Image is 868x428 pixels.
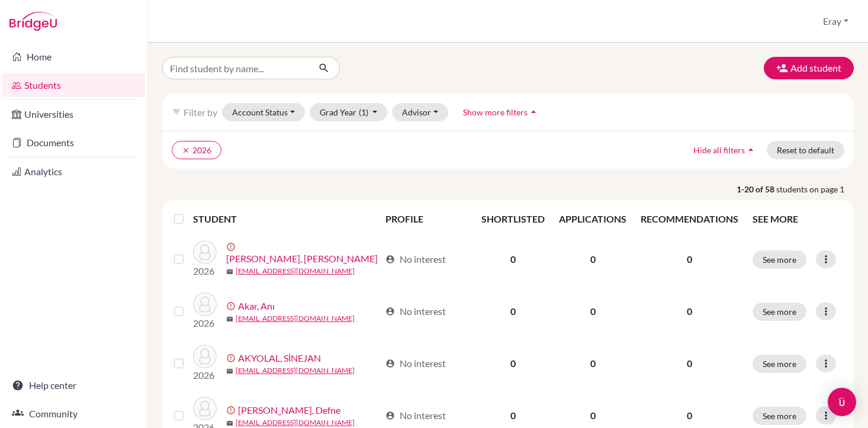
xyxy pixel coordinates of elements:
span: error_outline [226,242,238,252]
th: SEE MORE [745,205,849,233]
button: See more [753,355,806,373]
p: 2026 [193,264,217,278]
a: [EMAIL_ADDRESS][DOMAIN_NAME] [236,417,355,428]
a: Universities [2,102,145,126]
img: AKYOLAL, SİNEJAN [193,345,217,368]
button: Grad Year(1) [310,103,388,121]
span: mail [226,420,233,427]
button: Eray [818,10,854,33]
img: Alan, Defne [193,397,217,420]
img: AHMED, PIRAN KOVAN AHMED [193,240,217,264]
th: PROFILE [378,205,475,233]
p: 2026 [193,316,217,330]
p: 0 [641,304,738,318]
i: filter_list [172,107,181,117]
span: mail [226,368,233,375]
button: Reset to default [767,141,844,159]
button: See more [753,250,806,269]
img: Akar, Anı [193,292,217,316]
span: account_circle [385,255,395,264]
a: [PERSON_NAME], Defne [238,403,340,417]
p: 0 [641,356,738,371]
a: Analytics [2,160,145,184]
button: Show more filtersarrow_drop_up [453,103,549,121]
th: STUDENT [193,205,378,233]
i: clear [182,146,190,155]
td: 0 [552,233,634,285]
span: (1) [359,107,368,117]
th: SHORTLISTED [474,205,552,233]
i: arrow_drop_up [745,144,757,156]
a: Help center [2,374,145,397]
span: mail [226,268,233,275]
td: 0 [552,285,634,337]
button: Add student [764,57,854,79]
span: Filter by [184,107,217,118]
span: error_outline [226,353,238,363]
div: No interest [385,408,446,423]
i: arrow_drop_up [528,106,539,118]
span: account_circle [385,411,395,420]
td: 0 [474,233,552,285]
button: Hide all filtersarrow_drop_up [683,141,767,159]
span: error_outline [226,301,238,311]
th: APPLICATIONS [552,205,634,233]
a: Students [2,73,145,97]
span: mail [226,316,233,323]
a: [EMAIL_ADDRESS][DOMAIN_NAME] [236,365,355,376]
div: No interest [385,252,446,266]
div: No interest [385,304,446,318]
button: clear2026 [172,141,221,159]
span: account_circle [385,307,395,316]
a: [EMAIL_ADDRESS][DOMAIN_NAME] [236,266,355,276]
span: Show more filters [463,107,528,117]
span: error_outline [226,406,238,415]
a: Community [2,402,145,426]
td: 0 [474,285,552,337]
td: 0 [474,337,552,390]
button: Advisor [392,103,448,121]
th: RECOMMENDATIONS [634,205,745,233]
p: 2026 [193,368,217,382]
p: 0 [641,408,738,423]
span: students on page 1 [776,183,854,195]
p: 0 [641,252,738,266]
a: Home [2,45,145,69]
strong: 1-20 of 58 [737,183,776,195]
span: account_circle [385,359,395,368]
img: Bridge-U [9,12,57,31]
div: Open Intercom Messenger [828,388,856,416]
button: Account Status [222,103,305,121]
a: Documents [2,131,145,155]
a: [EMAIL_ADDRESS][DOMAIN_NAME] [236,313,355,324]
input: Find student by name... [162,57,309,79]
span: Hide all filters [693,145,745,155]
div: No interest [385,356,446,371]
a: Akar, Anı [238,299,275,313]
button: See more [753,407,806,425]
a: AKYOLAL, SİNEJAN [238,351,321,365]
a: [PERSON_NAME], [PERSON_NAME] [226,252,378,266]
td: 0 [552,337,634,390]
button: See more [753,303,806,321]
